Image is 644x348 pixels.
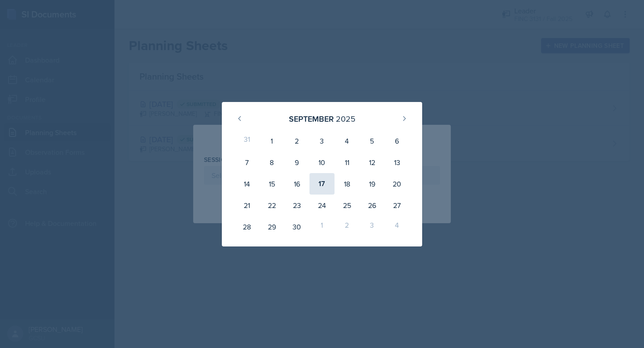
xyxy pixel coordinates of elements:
div: 6 [385,130,410,152]
div: 2025 [336,113,356,125]
div: 31 [234,130,259,152]
div: 13 [385,152,410,173]
div: 9 [284,152,309,173]
div: 1 [309,216,335,238]
div: 3 [360,216,385,238]
div: 21 [234,195,259,216]
div: 2 [284,130,309,152]
div: 18 [335,173,360,195]
div: 8 [259,152,284,173]
div: 4 [335,130,360,152]
div: 4 [385,216,410,238]
div: 30 [284,216,309,238]
div: 22 [259,195,284,216]
div: 11 [335,152,360,173]
div: 26 [360,195,385,216]
div: 25 [335,195,360,216]
div: 3 [309,130,335,152]
div: 24 [309,195,335,216]
div: 17 [309,173,335,195]
div: 27 [385,195,410,216]
div: 2 [335,216,360,238]
div: 10 [309,152,335,173]
div: 14 [234,173,259,195]
div: 23 [284,195,309,216]
div: 15 [259,173,284,195]
div: 28 [234,216,259,238]
div: 7 [234,152,259,173]
div: 12 [360,152,385,173]
div: 1 [259,130,284,152]
div: 19 [360,173,385,195]
div: September [289,113,334,125]
div: 16 [284,173,309,195]
div: 5 [360,130,385,152]
div: 29 [259,216,284,238]
div: 20 [385,173,410,195]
